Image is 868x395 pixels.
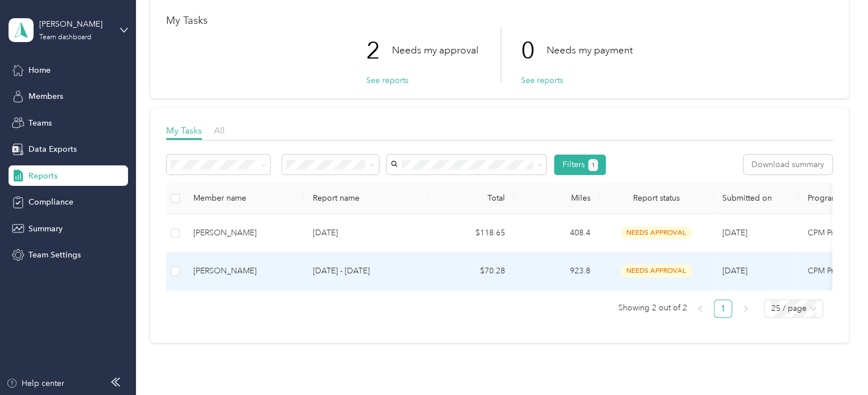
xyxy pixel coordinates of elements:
[28,170,57,182] span: Reports
[609,193,704,203] span: Report status
[764,300,823,318] div: Page Size
[737,300,755,318] button: right
[366,27,392,74] p: 2
[6,377,64,389] button: Help center
[193,227,295,239] div: [PERSON_NAME]
[691,300,709,318] li: Previous Page
[28,249,81,261] span: Team Settings
[521,74,563,86] button: See reports
[743,155,832,174] button: Download summary
[523,193,590,203] div: Miles
[28,90,63,102] span: Members
[166,125,202,136] span: My Tasks
[621,264,692,277] span: needs approval
[618,300,687,317] span: Showing 2 out of 2
[722,266,747,276] span: [DATE]
[214,125,225,136] span: All
[722,228,747,238] span: [DATE]
[28,143,77,155] span: Data Exports
[714,300,731,317] a: 1
[621,226,692,239] span: needs approval
[28,64,51,76] span: Home
[804,331,868,395] iframe: Everlance-gr Chat Button Frame
[28,223,63,235] span: Summary
[713,183,799,214] th: Submitted on
[514,214,600,252] td: 408.4
[28,117,52,129] span: Teams
[366,74,408,86] button: See reports
[592,160,595,171] span: 1
[554,155,606,175] button: Filters1
[588,159,598,171] button: 1
[697,305,704,312] span: left
[193,193,295,203] div: Member name
[39,34,92,41] div: Team dashboard
[521,27,547,74] p: 0
[771,300,816,317] span: 25 / page
[737,300,755,318] li: Next Page
[166,15,833,27] h1: My Tasks
[547,43,633,57] p: Needs my payment
[742,305,749,312] span: right
[304,183,429,214] th: Report name
[438,193,505,203] div: Total
[184,183,304,214] th: Member name
[714,300,732,318] li: 1
[39,18,110,30] div: [PERSON_NAME]
[313,265,420,277] p: [DATE] - [DATE]
[429,252,514,290] td: $70.28
[691,300,709,318] button: left
[28,196,73,208] span: Compliance
[313,227,420,239] p: [DATE]
[392,43,478,57] p: Needs my approval
[193,265,295,277] div: [PERSON_NAME]
[514,252,600,290] td: 923.8
[429,214,514,252] td: $118.65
